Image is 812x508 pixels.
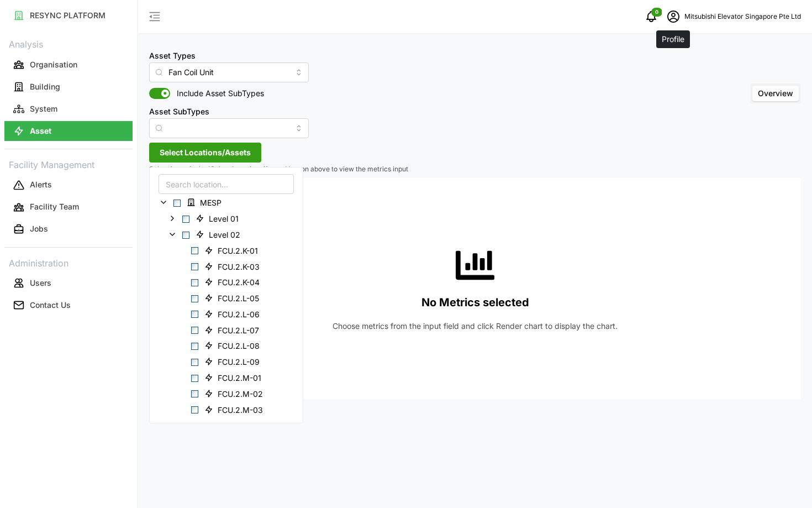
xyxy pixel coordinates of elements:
p: Organisation [30,59,77,70]
button: Alerts [4,175,133,195]
button: Contact Us [4,295,133,315]
span: Select FCU.2.L-05 [191,295,198,302]
span: Select FCU.2.K-01 [191,247,198,254]
button: Organisation [4,55,133,75]
button: Facility Team [4,197,133,217]
p: No Metrics selected [421,294,529,312]
span: Select Locations/Assets [160,143,251,162]
span: Select FCU.2.M-02 [191,390,198,397]
a: RESYNC PLATFORM [4,4,133,27]
span: MESP [200,197,222,208]
p: Building [30,81,60,92]
button: RESYNC PLATFORM [4,6,133,25]
a: Organisation [4,54,133,76]
span: Select FCU.2.L-08 [191,343,198,350]
a: Contact Us [4,294,133,316]
span: FCU.2.L-09 [200,355,267,368]
p: Jobs [30,223,48,234]
span: FCU.2.K-03 [200,259,267,273]
a: Facility Team [4,196,133,218]
span: Select FCU.2.K-03 [191,263,198,270]
span: FCU.2.L-07 [200,323,267,336]
a: Asset [4,120,133,142]
p: Facility Management [4,156,133,172]
input: Search location... [159,174,294,194]
label: Asset SubTypes [149,106,209,118]
span: Select Level 01 [182,215,189,222]
button: Jobs [4,219,133,239]
a: Users [4,272,133,294]
p: Choose metrics from the input field and click Render chart to display the chart. [333,321,618,332]
button: Select Locations/Assets [149,143,261,163]
span: FCU.2.K-01 [200,243,266,256]
p: Contact Us [30,300,71,311]
span: Select FCU.2.L-09 [191,358,198,365]
p: Analysis [4,35,133,51]
p: Asset [30,125,51,137]
span: FCU.2.L-08 [200,339,267,352]
span: FCU.2.M-03 [218,404,263,415]
span: FCU.2.M-01 [218,373,261,384]
span: FCU.2.L-09 [218,357,260,368]
span: FCU.2.M-03 [200,402,271,416]
p: System [30,103,57,114]
span: Level 01 [209,213,239,224]
p: Alerts [30,179,52,190]
button: schedule [662,6,684,28]
span: FCU.2.M-02 [200,386,271,400]
p: Users [30,277,51,289]
span: FCU.2.L-05 [200,291,267,305]
span: FCU.2.K-01 [218,245,258,256]
button: Building [4,77,133,97]
span: Select FCU.2.M-01 [191,374,198,381]
span: Level 02 [191,228,248,241]
p: Facility Team [30,201,79,212]
span: FCU.2.M-02 [218,388,263,399]
button: Asset [4,121,133,141]
span: FCU.2.K-03 [218,261,260,272]
p: Administration [4,254,133,270]
p: Select items in the 'Select Locations/Assets' button above to view the metrics input [149,165,801,174]
span: FCU.2.K-04 [218,277,260,288]
button: notifications [640,6,662,28]
span: FCU.2.K-04 [200,275,267,289]
span: FCU.2.M-01 [200,371,269,384]
a: Alerts [4,174,133,196]
span: 0 [655,8,658,16]
span: Select FCU.2.L-07 [191,327,198,334]
span: Select FCU.2.M-03 [191,406,198,413]
span: Select FCU.2.L-06 [191,311,198,318]
div: Select Locations/Assets [149,167,303,423]
span: MESP [182,196,229,209]
p: Mitsubishi Elevator Singapore Pte Ltd [684,12,801,22]
span: FCU.2.L-08 [218,341,260,352]
span: Include Asset SubTypes [170,88,264,99]
span: FCU.2.L-06 [200,307,267,320]
span: FCU.2.L-07 [218,324,259,336]
button: Users [4,273,133,293]
a: Jobs [4,218,133,240]
span: FCU.2.L-05 [218,293,259,304]
p: RESYNC PLATFORM [30,10,106,21]
span: Select FCU.2.K-04 [191,279,198,286]
a: Building [4,76,133,98]
span: Level 02 [209,229,240,240]
span: Level 01 [191,212,246,225]
span: Overview [758,88,793,98]
button: System [4,99,133,119]
span: Select MESP [173,200,181,207]
span: FCU.2.L-06 [218,308,260,320]
span: Select Level 02 [182,231,189,238]
a: System [4,98,133,120]
label: Asset Types [149,50,196,62]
